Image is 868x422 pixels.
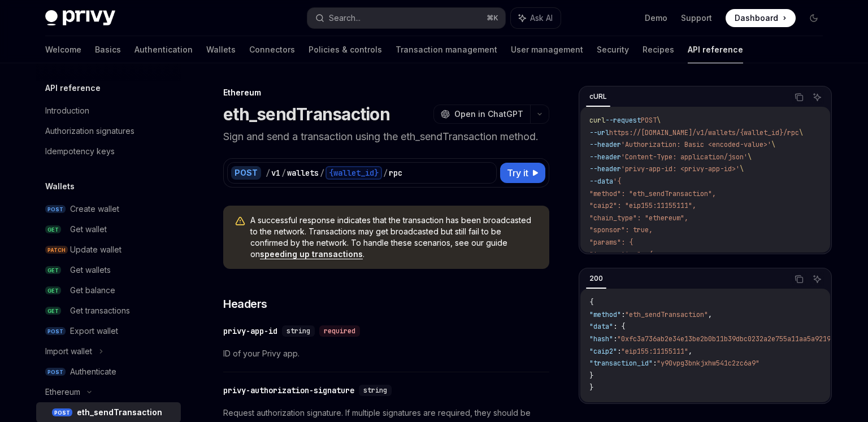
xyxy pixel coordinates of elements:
div: Update wallet [70,243,121,256]
span: "data" [589,322,613,331]
span: : [617,347,621,356]
button: Search...⌘K [307,8,505,28]
span: ID of your Privy app. [223,347,549,360]
a: POSTCreate wallet [36,199,181,219]
button: Copy the contents from the code block [792,90,806,105]
span: --url [589,128,609,137]
span: , [688,347,692,356]
button: Ask AI [810,272,824,286]
div: Export wallet [70,324,118,338]
div: privy-authorization-signature [223,385,354,396]
span: "chain_type": "ethereum", [589,214,688,223]
button: Try it [500,163,545,183]
span: POST [641,116,657,125]
div: privy-app-id [223,325,277,337]
button: Open in ChatGPT [433,105,530,124]
span: 'Content-Type: application/json' [621,153,748,162]
span: POST [45,368,66,376]
span: : [653,359,657,368]
span: POST [45,327,66,336]
a: Basics [95,36,121,63]
button: Copy the contents from the code block [792,272,806,286]
a: Connectors [249,36,295,63]
div: / [281,167,286,179]
a: Support [681,12,712,24]
span: "caip2" [589,347,617,356]
span: \ [799,128,803,137]
div: cURL [586,90,610,103]
span: string [287,327,310,336]
span: Try it [507,166,528,180]
a: GETGet balance [36,280,181,301]
div: Idempotency keys [45,145,115,158]
div: required [319,325,360,337]
span: "eth_sendTransaction" [625,310,708,319]
span: "method": "eth_sendTransaction", [589,189,716,198]
span: : { [613,322,625,331]
p: Sign and send a transaction using the eth_sendTransaction method. [223,129,549,145]
div: Ethereum [223,87,549,98]
a: GETGet transactions [36,301,181,321]
span: GET [45,286,61,295]
div: Get wallets [70,263,111,277]
div: eth_sendTransaction [77,406,162,419]
span: "caip2": "eip155:11155111", [589,201,696,210]
span: --request [605,116,641,125]
span: 'Authorization: Basic <encoded-value>' [621,140,771,149]
a: Transaction management [396,36,497,63]
span: : [621,310,625,319]
span: POST [45,205,66,214]
a: GETGet wallet [36,219,181,240]
a: GETGet wallets [36,260,181,280]
div: Get wallet [70,223,107,236]
a: API reference [688,36,743,63]
div: POST [231,166,261,180]
h5: Wallets [45,180,75,193]
span: "method" [589,310,621,319]
div: Authorization signatures [45,124,134,138]
div: Create wallet [70,202,119,216]
div: rpc [389,167,402,179]
a: Idempotency keys [36,141,181,162]
a: POSTExport wallet [36,321,181,341]
span: \ [740,164,744,173]
a: Welcome [45,36,81,63]
button: Ask AI [511,8,561,28]
span: "eip155:11155111" [621,347,688,356]
div: / [266,167,270,179]
span: \ [748,153,752,162]
div: Authenticate [70,365,116,379]
span: "y90vpg3bnkjxhw541c2zc6a9" [657,359,759,368]
a: Introduction [36,101,181,121]
span: ⌘ K [487,14,498,23]
div: / [383,167,388,179]
span: GET [45,225,61,234]
h5: API reference [45,81,101,95]
span: GET [45,266,61,275]
div: 200 [586,272,606,285]
span: { [589,298,593,307]
span: Headers [223,296,267,312]
a: Dashboard [726,9,796,27]
a: User management [511,36,583,63]
span: --header [589,164,621,173]
span: \ [771,140,775,149]
span: 'privy-app-id: <privy-app-id>' [621,164,740,173]
span: "hash" [589,334,613,343]
div: Get transactions [70,304,130,317]
span: --header [589,140,621,149]
span: https://[DOMAIN_NAME]/v1/wallets/{wallet_id}/rpc [609,128,799,137]
span: string [363,386,387,395]
span: POST [52,408,72,417]
span: --data [589,177,613,186]
a: POSTAuthenticate [36,362,181,382]
button: Ask AI [810,90,824,105]
div: v1 [271,167,280,179]
h1: eth_sendTransaction [223,104,390,124]
div: Import wallet [45,345,92,358]
span: , [708,310,712,319]
a: speeding up transactions [260,249,363,259]
span: PATCH [45,246,68,254]
svg: Warning [235,216,246,227]
span: --header [589,153,621,162]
